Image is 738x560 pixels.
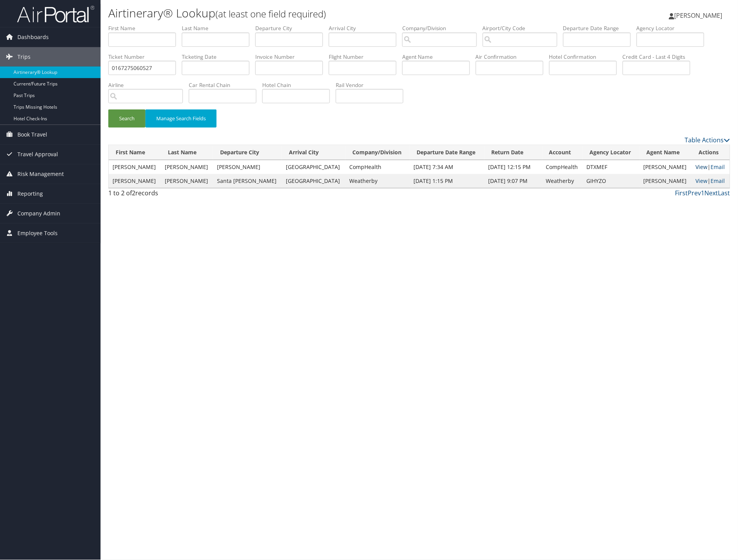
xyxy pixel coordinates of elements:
[161,160,213,174] td: [PERSON_NAME]
[215,7,326,20] small: (at least one field required)
[109,145,161,160] th: First Name: activate to sort column ascending
[336,81,409,89] label: Rail Vendor
[637,24,710,32] label: Agency Locator
[688,189,701,197] a: Prev
[17,145,58,164] span: Travel Approval
[329,53,402,61] label: Flight Number
[640,145,692,160] th: Agent Name
[189,81,262,89] label: Car Rental Chain
[345,145,410,160] th: Company/Division
[696,163,708,171] a: View
[255,53,329,61] label: Invoice Number
[108,5,523,21] h1: Airtinerary® Lookup
[542,174,583,188] td: Weatherby
[476,53,549,61] label: Air Confirmation
[17,47,31,67] span: Trips
[213,160,282,174] td: [PERSON_NAME]
[402,24,483,32] label: Company/Division
[282,160,345,174] td: [GEOGRAPHIC_DATA]
[161,145,213,160] th: Last Name: activate to sort column ascending
[711,163,725,171] a: Email
[484,160,542,174] td: [DATE] 12:15 PM
[542,160,583,174] td: CompHealth
[711,177,725,184] a: Email
[213,174,282,188] td: Santa [PERSON_NAME]
[583,145,639,160] th: Agency Locator: activate to sort column ascending
[161,174,213,188] td: [PERSON_NAME]
[108,24,182,32] label: First Name
[583,160,639,174] td: DTXMEF
[692,174,730,188] td: |
[542,145,583,160] th: Account: activate to sort column ascending
[410,160,484,174] td: [DATE] 7:34 AM
[701,189,705,197] a: 1
[282,145,345,160] th: Arrival City: activate to sort column ascending
[109,174,161,188] td: [PERSON_NAME]
[483,24,563,32] label: Airport/City Code
[410,145,484,160] th: Departure Date Range: activate to sort column ascending
[182,53,255,61] label: Ticketing Date
[675,189,688,197] a: First
[402,53,476,61] label: Agent Name
[17,164,64,184] span: Risk Management
[692,160,730,174] td: |
[17,5,94,23] img: airportal-logo.png
[669,4,730,27] a: [PERSON_NAME]
[108,188,255,201] div: 1 to 2 of records
[17,224,58,243] span: Employee Tools
[549,53,623,61] label: Hotel Confirmation
[108,81,189,89] label: Airline
[282,174,345,188] td: [GEOGRAPHIC_DATA]
[718,189,730,197] a: Last
[17,184,43,203] span: Reporting
[345,174,410,188] td: Weatherby
[213,145,282,160] th: Departure City: activate to sort column ascending
[182,24,255,32] label: Last Name
[563,24,637,32] label: Departure Date Range
[145,109,217,128] button: Manage Search Fields
[484,145,542,160] th: Return Date: activate to sort column ascending
[109,160,161,174] td: [PERSON_NAME]
[696,177,708,184] a: View
[705,189,718,197] a: Next
[675,11,723,20] span: [PERSON_NAME]
[640,160,692,174] td: [PERSON_NAME]
[623,53,696,61] label: Credit Card - Last 4 Digits
[329,24,402,32] label: Arrival City
[685,136,730,144] a: Table Actions
[262,81,336,89] label: Hotel Chain
[640,174,692,188] td: [PERSON_NAME]
[255,24,329,32] label: Departure City
[345,160,410,174] td: CompHealth
[583,174,639,188] td: GIHYZO
[692,145,730,160] th: Actions
[108,109,145,128] button: Search
[410,174,484,188] td: [DATE] 1:15 PM
[17,125,47,144] span: Book Travel
[132,189,135,197] span: 2
[17,27,49,47] span: Dashboards
[108,53,182,61] label: Ticket Number
[17,204,60,223] span: Company Admin
[484,174,542,188] td: [DATE] 9:07 PM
